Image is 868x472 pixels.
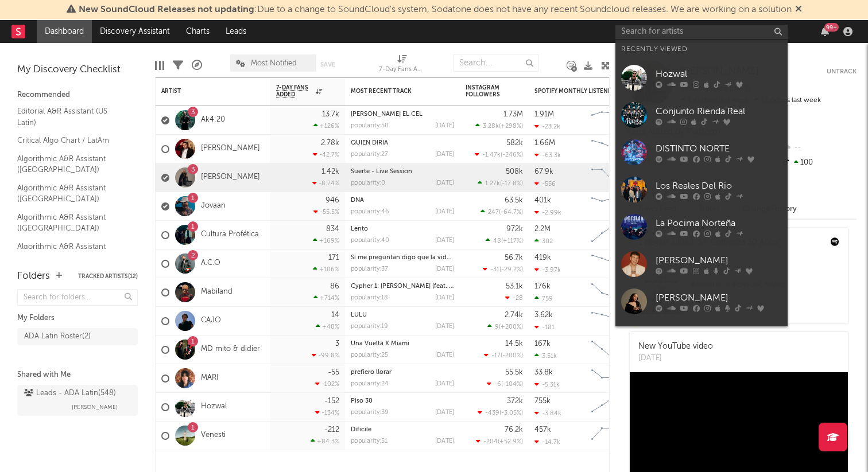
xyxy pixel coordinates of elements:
a: MD mito & didier [615,320,788,357]
div: [PERSON_NAME] [656,291,782,305]
div: [DATE] [435,381,454,387]
div: 3.51k [534,352,557,360]
div: -134 % [315,409,339,416]
div: My Discovery Checklist [17,63,138,77]
a: La Pocima Norteña [615,208,788,245]
span: -31 [490,267,499,273]
div: 99 + [824,23,839,32]
div: popularity: 50 [351,123,389,129]
div: [DATE] [638,353,713,364]
div: 2.74k [505,311,523,319]
a: Venesti [201,431,226,440]
div: +40 % [316,323,339,330]
div: Recently Viewed [621,42,782,56]
button: Save [320,61,335,68]
div: 755k [534,397,551,405]
button: Tracked Artists(12) [78,274,138,279]
div: popularity: 24 [351,381,389,387]
span: -200 % [502,353,521,359]
span: -28 [513,295,523,302]
input: Search for folders... [17,289,138,306]
div: Recommended [17,88,138,102]
div: +84.3 % [311,438,339,445]
div: 33.8k [534,369,553,376]
div: La Pocima Norteña [656,216,782,230]
a: DISTINTO NORTE [615,134,788,171]
div: [PERSON_NAME] [656,253,782,267]
div: Spotify Monthly Listeners [534,88,621,95]
div: ( ) [476,438,523,445]
div: LULU [351,312,454,318]
div: 834 [326,225,339,233]
div: Difícile [351,427,454,433]
div: 14.5k [505,340,523,348]
div: Conjunto Rienda Real [656,104,782,118]
div: 1.42k [321,168,339,175]
div: popularity: 37 [351,266,388,272]
a: Discovery Assistant [92,20,178,43]
div: popularity: 18 [351,295,388,301]
div: 53.1k [506,283,523,290]
div: Edit Columns [155,49,164,82]
div: Si me preguntan digo que la vida es corta [351,255,454,261]
div: -- [780,141,857,155]
div: popularity: 40 [351,237,389,244]
a: Una Vuelta X Miami [351,341,409,347]
span: -204 [483,439,498,445]
div: My Folders [17,311,138,325]
div: Suerte - Live Session [351,169,454,175]
div: Folders [17,270,50,283]
div: -181 [534,323,555,331]
a: Leads [218,20,254,43]
div: 55.5k [505,369,523,376]
a: DNA [351,197,364,204]
svg: Chart title [586,106,638,135]
div: ( ) [484,352,523,359]
span: 3.28k [483,123,499,130]
span: Dismiss [795,5,802,14]
div: -2.99k [534,209,561,216]
div: 401k [534,197,551,204]
div: Shared with Me [17,368,138,382]
div: popularity: 39 [351,409,389,416]
a: MD mito & didier [201,345,260,354]
span: -64.7 % [501,209,521,216]
a: A.C.O [201,259,220,268]
svg: Chart title [586,249,638,278]
div: -42.7 % [313,151,339,158]
a: QUIEN DIRIA [351,140,388,146]
a: Algorithmic A&R Assistant ([GEOGRAPHIC_DATA]) [17,182,126,205]
div: [DATE] [435,237,454,244]
svg: Chart title [586,393,638,422]
span: -104 % [503,381,521,388]
a: Hozwal [615,59,788,96]
svg: Chart title [586,221,638,249]
div: 2.78k [321,139,339,147]
a: prefiero llorar [351,369,392,376]
span: 1.27k [485,181,500,187]
span: 48 [493,238,501,244]
div: 946 [325,197,339,204]
svg: Chart title [586,163,638,192]
div: Leads - ADA Latin ( 548 ) [24,387,116,400]
div: 176k [534,283,551,290]
div: -14.7k [534,438,560,446]
div: 302 [534,237,553,245]
span: 9 [495,324,499,330]
div: [DATE] [435,438,454,444]
a: Conjunto Rienda Real [615,96,788,134]
div: [DATE] [435,295,454,301]
a: [PERSON_NAME] [201,173,260,182]
div: Hozwal [656,67,782,81]
div: QUIEN DIRIA [351,140,454,146]
div: ( ) [483,266,523,273]
div: popularity: 25 [351,352,388,358]
span: -1.47k [482,152,501,158]
div: ( ) [478,409,523,416]
div: 508k [506,168,523,175]
a: Dashboard [37,20,92,43]
div: 63.5k [505,197,523,204]
a: Mabiland [201,287,232,297]
div: 1.91M [534,111,554,118]
div: -152 [324,397,339,405]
